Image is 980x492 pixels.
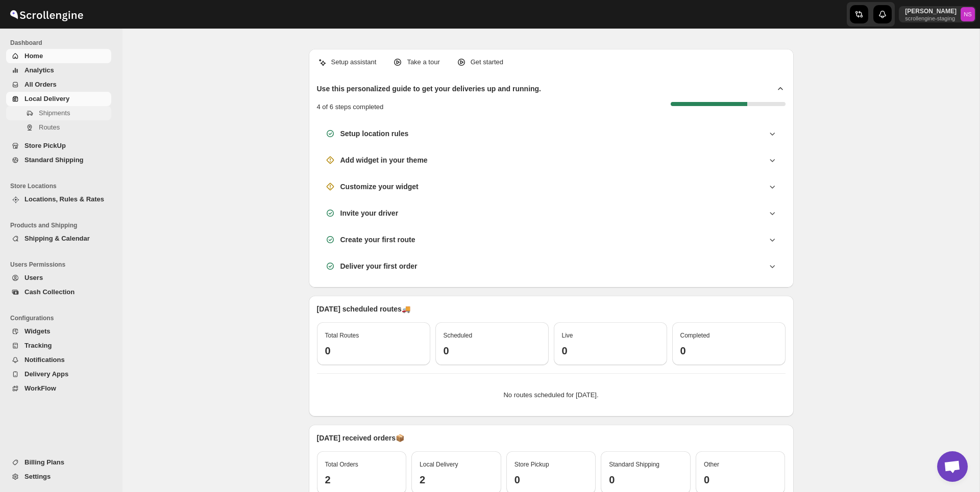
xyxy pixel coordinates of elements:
[24,274,43,281] span: Users
[10,261,115,269] span: Users Permissions
[24,66,54,74] span: Analytics
[24,195,104,203] span: Locations, Rules & Rates
[24,384,56,392] span: WorkFlow
[562,345,659,357] h3: 0
[317,304,786,314] p: [DATE] scheduled routes 🚚
[6,106,111,120] button: Shipments
[8,2,85,27] img: ScrollEngine
[905,7,957,15] p: [PERSON_NAME]
[317,102,384,112] p: 4 of 6 steps completed
[905,15,957,21] p: scrollengine-staging
[514,474,588,486] h3: 0
[24,142,66,149] span: Store PickUp
[964,11,972,17] text: NS
[24,370,68,378] span: Delivery Apps
[6,49,111,63] button: Home
[340,128,409,139] h3: Setup location rules
[325,345,422,357] h3: 0
[704,474,777,486] h3: 0
[6,63,111,77] button: Analytics
[6,192,111,206] button: Locations, Rules & Rates
[6,285,111,299] button: Cash Collection
[6,271,111,285] button: Users
[6,324,111,339] button: Widgets
[6,120,111,135] button: Routes
[39,109,70,117] span: Shipments
[325,461,358,468] span: Total Orders
[609,474,682,486] h3: 0
[899,6,976,22] button: User menu
[6,381,111,396] button: WorkFlow
[24,52,43,60] span: Home
[407,57,439,67] p: Take a tour
[340,208,399,218] h3: Invite your driver
[24,235,90,242] span: Shipping & Calendar
[10,39,115,47] span: Dashboard
[6,231,111,246] button: Shipping & Calendar
[325,474,399,486] h3: 2
[562,332,573,339] span: Live
[6,455,111,470] button: Billing Plans
[340,182,419,192] h3: Customize your widget
[420,474,493,486] h3: 2
[24,288,75,296] span: Cash Collection
[24,95,69,102] span: Local Delivery
[24,473,51,480] span: Settings
[6,339,111,353] button: Tracking
[680,345,777,357] h3: 0
[340,235,415,245] h3: Create your first route
[961,7,975,21] span: Nawneet Sharma
[6,367,111,381] button: Delivery Apps
[331,57,377,67] p: Setup assistant
[6,353,111,367] button: Notifications
[937,451,968,482] a: Open chat
[444,332,473,339] span: Scheduled
[471,57,503,67] p: Get started
[24,458,64,466] span: Billing Plans
[609,461,659,468] span: Standard Shipping
[24,81,57,88] span: All Orders
[325,390,777,400] p: No routes scheduled for [DATE].
[6,77,111,92] button: All Orders
[10,182,115,190] span: Store Locations
[340,155,428,165] h3: Add widget in your theme
[680,332,710,339] span: Completed
[317,433,786,443] p: [DATE] received orders 📦
[24,327,50,335] span: Widgets
[325,332,359,339] span: Total Routes
[317,84,542,94] h2: Use this personalized guide to get your deliveries up and running.
[39,123,60,131] span: Routes
[24,342,52,349] span: Tracking
[24,356,65,364] span: Notifications
[10,314,115,322] span: Configurations
[704,461,719,468] span: Other
[340,261,418,271] h3: Deliver your first order
[24,156,84,164] span: Standard Shipping
[444,345,541,357] h3: 0
[10,221,115,229] span: Products and Shipping
[514,461,549,468] span: Store Pickup
[420,461,458,468] span: Local Delivery
[6,470,111,484] button: Settings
